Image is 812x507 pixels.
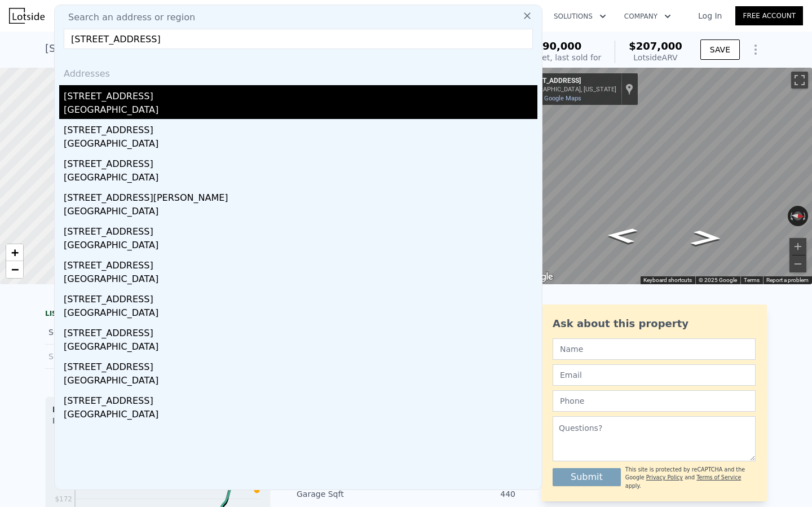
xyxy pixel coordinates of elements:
span: − [11,262,19,276]
div: [GEOGRAPHIC_DATA] [64,137,537,153]
span: + [11,245,19,259]
button: Rotate clockwise [802,206,809,226]
div: Map [516,68,812,284]
div: [GEOGRAPHIC_DATA] [64,374,537,390]
div: Sold [48,325,149,340]
div: Addresses [59,58,537,85]
button: Rotate counterclockwise [788,206,794,226]
tspan: $172 [55,495,72,503]
span: $207,000 [629,40,682,52]
div: [STREET_ADDRESS] [64,322,537,340]
button: Toggle fullscreen view [791,72,808,89]
div: Ask about this property [553,316,756,332]
div: Houses Median Sale [52,404,263,415]
a: View on Google Maps [520,95,581,102]
input: Phone [553,390,756,412]
div: Street View [516,68,812,284]
div: [GEOGRAPHIC_DATA] [64,205,537,221]
div: [STREET_ADDRESS] [64,288,537,306]
a: Terms of Service [696,474,741,480]
div: [GEOGRAPHIC_DATA] [64,408,537,424]
a: Report a problem [766,277,809,283]
a: Zoom out [6,261,23,278]
div: [STREET_ADDRESS] , [GEOGRAPHIC_DATA] , WA 99205 [45,41,317,56]
a: Terms (opens in new tab) [744,277,760,283]
div: [GEOGRAPHIC_DATA] [64,272,537,288]
tspan: $207 [55,480,72,488]
div: Price per Square Foot [52,415,158,433]
div: 440 [406,488,515,500]
div: This site is protected by reCAPTCHA and the Google and apply. [625,466,756,490]
div: [STREET_ADDRESS] [64,119,537,137]
div: Sold [48,349,149,364]
input: Enter an address, city, region, neighborhood or zip code [64,29,533,49]
button: Keyboard shortcuts [643,276,692,284]
div: [GEOGRAPHIC_DATA] [64,239,537,254]
button: Show Options [744,38,767,61]
div: [STREET_ADDRESS] [520,77,616,86]
div: [GEOGRAPHIC_DATA] [64,103,537,119]
a: Free Account [735,6,803,25]
span: © 2025 Google [699,277,737,283]
button: Zoom out [789,255,806,272]
path: Go South, N Lincoln St [594,224,651,247]
a: Privacy Policy [646,474,683,480]
span: $190,000 [528,40,582,52]
a: Log In [685,10,735,21]
div: [STREET_ADDRESS] [64,390,537,408]
button: Company [615,6,680,27]
div: LISTING & SALE HISTORY [45,309,271,320]
div: [GEOGRAPHIC_DATA] [64,306,537,322]
div: [STREET_ADDRESS] [64,153,537,171]
input: Name [553,338,756,360]
img: Lotside [9,8,45,24]
div: [STREET_ADDRESS][PERSON_NAME] [64,187,537,205]
span: Search an address or region [59,11,195,24]
path: Go North, N Lincoln St [678,227,735,250]
a: Zoom in [6,244,23,261]
div: [STREET_ADDRESS] [64,85,537,103]
div: [STREET_ADDRESS] [64,221,537,239]
a: Show location on map [625,83,633,95]
div: [STREET_ADDRESS] [64,356,537,374]
div: [GEOGRAPHIC_DATA], [US_STATE] [520,86,616,93]
button: SAVE [700,39,740,60]
input: Email [553,364,756,386]
button: Reset the view [787,211,808,221]
div: [STREET_ADDRESS] [64,254,537,272]
div: [GEOGRAPHIC_DATA] [64,340,537,356]
div: Off Market, last sold for [509,52,601,63]
button: Submit [553,468,621,486]
div: Lotside ARV [629,52,682,63]
div: Garage Sqft [297,488,406,500]
button: Solutions [545,6,615,27]
div: [GEOGRAPHIC_DATA] [64,171,537,187]
button: Zoom in [789,238,806,255]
